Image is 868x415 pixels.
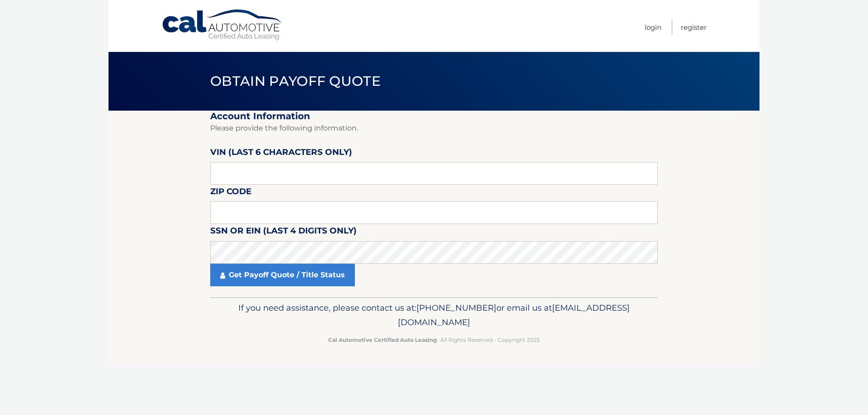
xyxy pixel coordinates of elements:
a: Login [645,20,661,35]
label: SSN or EIN (last 4 digits only) [210,224,357,241]
p: If you need assistance, please contact us at: or email us at [216,301,652,330]
a: Get Payoff Quote / Title Status [210,264,355,286]
strong: Cal Automotive Certified Auto Leasing [328,336,437,343]
span: [PHONE_NUMBER] [416,303,496,313]
span: Obtain Payoff Quote [210,73,381,89]
a: Register [681,20,707,35]
h2: Account Information [210,111,658,122]
label: VIN (last 6 characters only) [210,145,352,162]
p: - All Rights Reserved - Copyright 2025 [216,335,652,345]
a: Cal Automotive [161,9,283,41]
label: Zip Code [210,185,251,201]
p: Please provide the following information. [210,122,658,135]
